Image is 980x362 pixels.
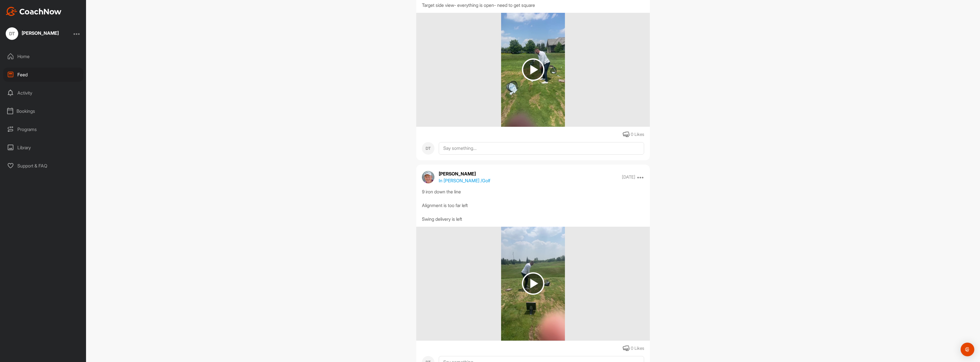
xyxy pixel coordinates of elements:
[422,171,434,183] img: avatar
[631,345,644,352] div: 0 Likes
[422,2,644,9] div: Target side view- everything is open- need to get square
[3,140,83,155] div: Library
[439,170,490,177] p: [PERSON_NAME]
[3,68,83,82] div: Feed
[522,58,544,81] img: play
[6,27,18,40] div: DT
[961,343,974,356] div: Open Intercom Messenger
[622,174,635,180] p: [DATE]
[6,7,62,16] img: CoachNow
[439,177,490,184] p: In [PERSON_NAME] / Golf
[422,188,644,222] div: 9 iron down the line Alignment is too far left Swing delivery is left
[3,122,83,136] div: Programs
[22,31,59,35] div: [PERSON_NAME]
[3,104,83,118] div: Bookings
[422,142,434,155] div: DT
[501,227,565,341] img: media
[3,49,83,64] div: Home
[501,13,565,127] img: media
[3,86,83,100] div: Activity
[631,131,644,138] div: 0 Likes
[3,159,83,173] div: Support & FAQ
[522,272,544,295] img: play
